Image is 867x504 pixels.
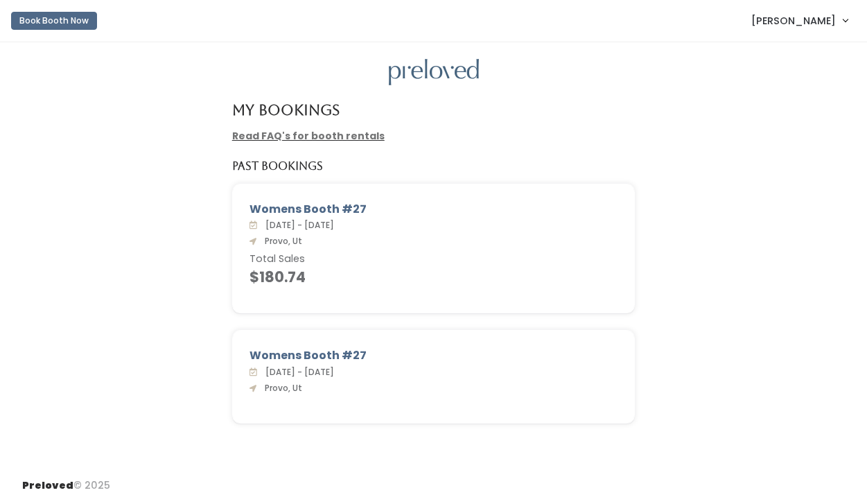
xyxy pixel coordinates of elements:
div: Womens Booth #27 [249,201,618,218]
h6: Total Sales [249,254,618,265]
button: Book Booth Now [11,12,97,30]
a: Read FAQ's for booth rentals [232,129,385,143]
h4: My Bookings [232,102,340,118]
h5: Past Bookings [232,160,323,173]
a: [PERSON_NAME] [737,6,861,35]
h4: $180.74 [249,269,618,285]
span: Preloved [22,478,73,492]
a: Book Booth Now [11,6,97,36]
span: [PERSON_NAME] [751,13,836,28]
span: Provo, Ut [259,382,302,394]
span: Provo, Ut [259,235,302,247]
div: © 2025 [22,467,110,493]
div: Womens Booth #27 [249,347,618,364]
img: preloved logo [389,59,479,86]
span: [DATE] - [DATE] [260,219,334,231]
span: [DATE] - [DATE] [260,366,334,378]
